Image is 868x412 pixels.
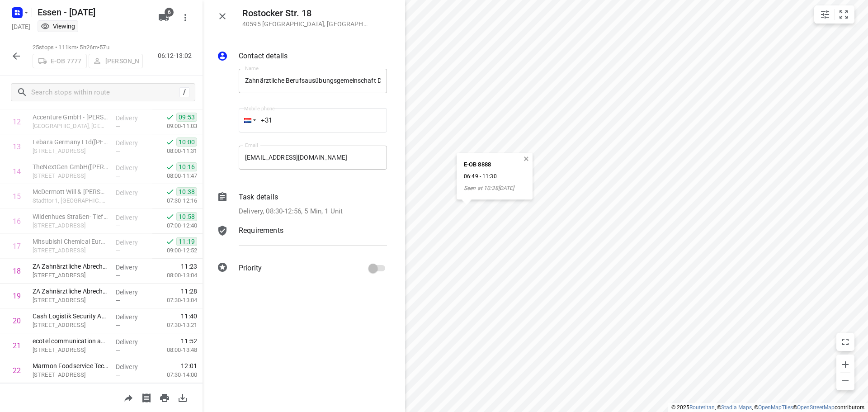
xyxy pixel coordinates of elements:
[33,237,108,246] p: Mitsubishi Chemical Europe GmbH(Mitsubishi Chemical Europe GmbH)
[13,142,21,151] div: 13
[116,213,149,222] p: Delivery
[33,262,108,271] p: ZA Zahnärztliche Abrechnungsgesellschaft Düsseldorf AG(Claudia Wolk)
[179,87,189,97] div: /
[13,217,21,226] div: 16
[464,160,514,169] div: E-OB 8888
[116,138,149,147] p: Delivery
[239,51,288,62] p: Contact details
[13,317,21,325] div: 20
[152,370,197,379] p: 07:30-14:00
[152,346,197,355] p: 08:00-13:48
[152,147,197,156] p: 08:00-11:31
[165,187,175,196] svg: Done
[116,362,149,371] p: Delivery
[33,346,108,355] p: Prinzenallee 11, Düsseldorf
[165,8,174,17] span: 6
[239,206,343,217] p: Delivery, 08:30-12:56, 5 Min, 1 Unit
[116,272,120,279] span: —
[689,404,715,411] a: Routetitan
[156,393,174,402] span: Print route
[721,404,752,411] a: Stadia Maps
[13,118,21,126] div: 12
[181,287,197,296] span: 11:28
[116,263,149,272] p: Delivery
[176,237,197,246] span: 11:19
[152,122,197,131] p: 09:00-11:03
[116,173,120,180] span: —
[116,313,149,322] p: Delivery
[13,341,21,350] div: 21
[239,225,283,236] p: Requirements
[33,271,108,280] p: Werftstraße 21, Düsseldorf
[158,51,195,61] p: 06:12-13:02
[116,148,120,155] span: —
[239,263,262,274] p: Priority
[181,312,197,321] span: 11:40
[33,321,108,330] p: Burgunderstraße 29, Düsseldorf
[242,8,369,19] h5: Rostocker Str. 18
[116,188,149,197] p: Delivery
[98,44,99,51] span: •
[13,242,21,251] div: 17
[152,296,197,305] p: 07:30-13:04
[152,246,197,255] p: 09:00-12:52
[239,108,256,133] div: Netherlands: + 31
[239,108,387,133] input: 1 (702) 123-4567
[33,137,108,147] p: Lebara Germany Ltd(Latifa Aoufi)
[33,196,108,205] p: Stadttor 1, [GEOGRAPHIC_DATA]
[176,187,197,196] span: 10:38
[181,336,197,346] span: 11:52
[99,44,109,51] span: 57u
[176,212,197,221] span: 10:58
[33,370,108,379] p: Niederkasseler Lohweg 183, Düsseldorf
[33,312,108,321] p: Cash Logistik Security AG(Daniel Richter)
[152,321,197,330] p: 07:30-13:21
[165,162,175,171] svg: Done
[33,122,108,131] p: [GEOGRAPHIC_DATA], [GEOGRAPHIC_DATA]
[116,372,120,379] span: —
[116,198,120,204] span: —
[152,171,197,180] p: 08:00-11:47
[116,347,120,354] span: —
[816,5,834,24] button: Map settings
[217,225,387,252] div: Requirements
[41,22,75,31] div: You are currently in view mode. To make any changes, go to edit project.
[181,262,197,271] span: 11:23
[242,20,369,28] p: 40595 [GEOGRAPHIC_DATA] , [GEOGRAPHIC_DATA]
[33,287,108,296] p: ZA Zahnärztliche Abrechnungsgesellschaft Düsseldorf AG(Petra Linke)
[116,163,149,172] p: Delivery
[116,238,149,247] p: Delivery
[137,393,156,402] span: Print shipping labels
[116,297,120,304] span: —
[116,337,149,346] p: Delivery
[152,271,197,280] p: 08:00-13:04
[165,113,175,122] svg: Done
[13,267,21,275] div: 18
[217,192,387,217] div: Task detailsDelivery, 08:30-12:56, 5 Min, 1 Unit
[213,7,231,25] button: Close
[13,192,21,201] div: 15
[33,361,108,370] p: Marmon Foodservice Technologies Europe GmbH(Carsten Meiat)
[176,162,197,171] span: 10:16
[797,404,835,411] a: OpenStreetMap
[155,9,173,27] button: 6
[152,196,197,205] p: 07:30-12:16
[814,5,854,24] div: small contained button group
[33,113,108,122] p: Accenture GmbH - Barbara Kück(Barbara Kück)
[671,404,864,411] li: © 2025 , © , © © contributors
[13,366,21,375] div: 22
[33,171,108,180] p: Kesselstraße 3, Düsseldorf
[152,221,197,230] p: 07:00-12:40
[116,123,120,130] span: —
[33,187,108,196] p: McDermott Will & Emery Rechtsanwälte Steuerberater LLP - Düsseldorf(nicht vorhanden)
[464,173,514,181] div: 06:49 - 11:30
[239,192,278,203] p: Task details
[13,167,21,176] div: 14
[217,51,387,63] div: Contact details
[244,106,275,111] label: Mobile phone
[165,137,175,147] svg: Done
[116,322,120,329] span: —
[33,162,108,171] p: TheNextGen GmbH(Susanne Hartmann)
[835,5,853,24] button: Fit zoom
[174,393,192,402] span: Download route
